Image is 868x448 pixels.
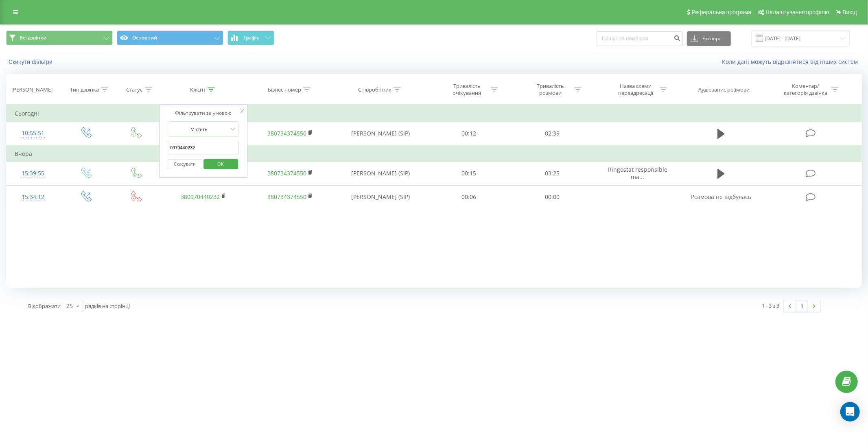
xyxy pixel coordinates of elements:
[445,83,489,96] div: Тривалість очікування
[687,31,731,46] button: Експорт
[66,302,73,310] div: 25
[334,162,427,185] td: [PERSON_NAME] (SIP)
[782,83,829,96] div: Коментар/категорія дзвінка
[511,162,594,185] td: 03:25
[127,86,143,93] div: Статус
[267,169,306,177] a: 380734374550
[427,162,511,185] td: 00:15
[6,58,57,66] button: Скинути фільтри
[427,185,511,209] td: 00:06
[762,302,780,310] div: 1 - 3 з 3
[243,35,259,41] span: Графік
[334,185,427,209] td: [PERSON_NAME] (SIP)
[698,86,750,93] div: Аудіозапис розмови
[7,105,862,122] td: Сьогодні
[70,86,99,93] div: Тип дзвінка
[117,31,223,45] button: Основний
[268,86,301,93] div: Бізнес номер
[597,31,683,46] input: Пошук за номером
[267,193,306,201] a: 380734374550
[15,125,52,141] div: 10:55:51
[511,122,594,146] td: 02:39
[427,122,511,146] td: 00:12
[334,122,427,146] td: [PERSON_NAME] (SIP)
[203,159,238,169] button: OK
[796,300,808,312] a: 1
[181,193,220,201] a: 380970440232
[840,402,860,422] div: Open Intercom Messenger
[843,9,857,15] span: Вихід
[529,83,572,96] div: Тривалість розмови
[28,302,61,310] span: Відображати
[691,193,751,201] span: Розмова не відбулась
[190,86,206,93] div: Клієнт
[209,157,232,170] span: OK
[608,166,667,181] span: Ringostat responsible ma...
[15,189,52,205] div: 15:34:12
[7,146,862,162] td: Вчора
[267,129,306,137] a: 380734374550
[765,9,829,15] span: Налаштування профілю
[11,86,52,93] div: [PERSON_NAME]
[358,86,391,93] div: Співробітник
[168,141,239,155] input: Введіть значення
[6,31,113,45] button: Всі дзвінки
[85,302,130,310] span: рядків на сторінці
[168,159,202,169] button: Скасувати
[692,9,752,15] span: Реферальна програма
[20,35,46,41] span: Всі дзвінки
[227,31,274,45] button: Графік
[15,166,52,181] div: 15:39:55
[722,58,862,66] a: Коли дані можуть відрізнятися вiд інших систем
[168,109,239,117] div: Фільтрувати за умовою
[511,185,594,209] td: 00:00
[614,83,658,96] div: Назва схеми переадресації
